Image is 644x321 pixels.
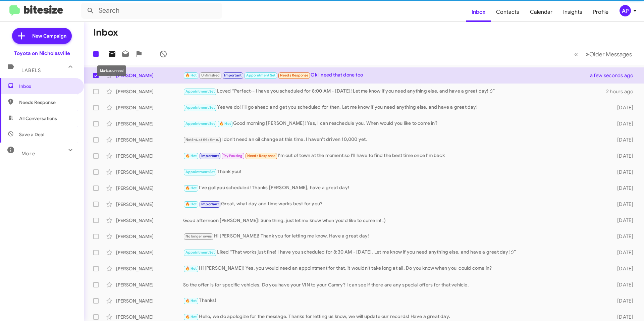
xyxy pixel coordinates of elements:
[606,217,639,224] div: [DATE]
[93,27,118,38] h1: Inbox
[606,298,639,304] div: [DATE]
[185,315,197,319] span: 🔥 Hot
[185,154,197,158] span: 🔥 Hot
[116,201,183,208] div: [PERSON_NAME]
[586,50,589,58] span: »
[116,169,183,175] div: [PERSON_NAME]
[247,154,276,158] span: Needs Response
[183,168,606,176] div: Thank you!
[201,154,219,158] span: Important
[201,73,220,77] span: Unfinished
[606,201,639,208] div: [DATE]
[219,121,231,126] span: 🔥 Hot
[589,51,632,58] span: Older Messages
[21,151,35,157] span: More
[614,5,637,16] button: AP
[116,217,183,224] div: [PERSON_NAME]
[185,105,215,110] span: Appointment Set
[116,88,183,95] div: [PERSON_NAME]
[185,299,197,303] span: 🔥 Hot
[606,185,639,192] div: [DATE]
[606,104,639,111] div: [DATE]
[280,73,309,77] span: Needs Response
[224,73,241,77] span: Important
[185,234,212,238] span: No longer owns
[116,153,183,159] div: [PERSON_NAME]
[183,232,606,240] div: Hi [PERSON_NAME]! Thank you for letting me know. Have a great day!
[183,217,606,224] div: Good afternoon [PERSON_NAME]! Sure thing, just let me know when you'd like to come in! :)
[116,72,183,79] div: [PERSON_NAME]
[116,120,183,127] div: [PERSON_NAME]
[183,120,606,127] div: Good morning [PERSON_NAME]! Yes, I can reschedule you. When would you like to come in?
[574,50,578,58] span: «
[185,138,219,142] span: Not int. at this time.
[185,186,197,190] span: 🔥 Hot
[606,88,639,95] div: 2 hours ago
[116,314,183,320] div: [PERSON_NAME]
[525,2,558,22] a: Calendar
[185,121,215,126] span: Appointment Set
[183,313,606,321] div: Hello, we do apologize for the message. Thanks for letting us know, we will update our records! H...
[21,67,41,73] span: Labels
[183,152,606,160] div: I'm out of town at the moment so I'll have to find the best time once I'm back
[116,104,183,111] div: [PERSON_NAME]
[116,298,183,304] div: [PERSON_NAME]
[19,83,76,90] span: Inbox
[19,115,57,122] span: All Conversations
[466,2,491,22] a: Inbox
[246,73,276,77] span: Appointment Set
[116,137,183,143] div: [PERSON_NAME]
[606,281,639,288] div: [DATE]
[606,249,639,256] div: [DATE]
[606,137,639,143] div: [DATE]
[606,169,639,175] div: [DATE]
[620,5,631,16] div: AP
[201,202,219,206] span: Important
[582,47,636,61] button: Next
[185,266,197,271] span: 🔥 Hot
[19,131,44,138] span: Save a Deal
[185,73,197,77] span: 🔥 Hot
[183,297,606,305] div: Thanks!
[606,265,639,272] div: [DATE]
[588,2,614,22] a: Profile
[116,233,183,240] div: [PERSON_NAME]
[116,265,183,272] div: [PERSON_NAME]
[183,249,606,256] div: Liked “That works just fine! I have you scheduled for 8:30 AM - [DATE]. Let me know if you need a...
[183,200,606,208] div: Great, what day and time works best for you?
[183,281,606,288] div: So the offer is for specific vehicles. Do you have your VIN to your Camry? I can see if there are...
[183,71,598,79] div: Ok I need that done too
[606,153,639,159] div: [DATE]
[97,65,126,76] div: Mark as unread
[598,72,639,79] div: a few seconds ago
[32,33,66,39] span: New Campaign
[183,265,606,272] div: Hi [PERSON_NAME]! Yes, you would need an appointment for that, it wouldn't take long at all. Do y...
[19,99,76,106] span: Needs Response
[571,47,636,61] nav: Page navigation example
[606,314,639,320] div: [DATE]
[491,2,525,22] a: Contacts
[185,202,197,206] span: 🔥 Hot
[183,104,606,111] div: Yes we do! I'll go ahead and get you scheduled for then. Let me know if you need anything else, a...
[185,89,215,94] span: Appointment Set
[116,249,183,256] div: [PERSON_NAME]
[570,47,582,61] button: Previous
[223,154,243,158] span: Try Pausing
[116,185,183,192] div: [PERSON_NAME]
[183,184,606,192] div: I've got you scheduled! Thanks [PERSON_NAME], have a great day!
[183,88,606,95] div: Loved “Perfect-- I have you scheduled for 8:00 AM - [DATE]! Let me know if you need anything else...
[558,2,588,22] a: Insights
[606,233,639,240] div: [DATE]
[116,281,183,288] div: [PERSON_NAME]
[81,3,222,19] input: Search
[606,120,639,127] div: [DATE]
[185,170,215,174] span: Appointment Set
[14,50,70,57] div: Toyota on Nicholasville
[12,28,72,44] a: New Campaign
[185,250,215,255] span: Appointment Set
